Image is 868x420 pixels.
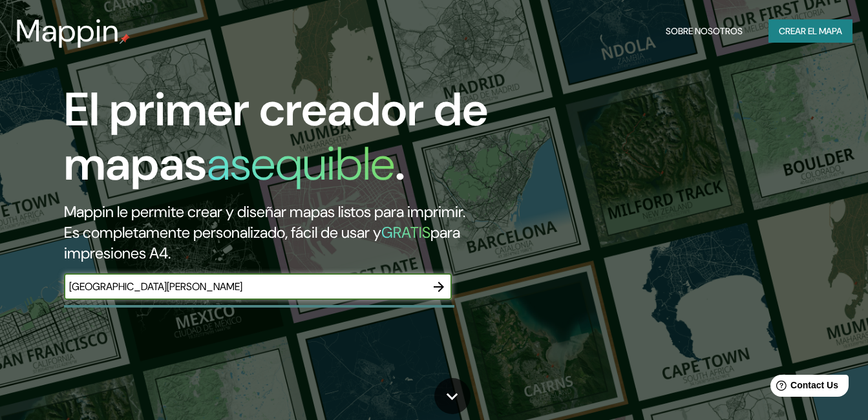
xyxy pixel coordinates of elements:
[768,19,852,43] button: Crear el mapa
[120,34,130,44] img: mappin-pin
[64,202,498,264] h2: Mappin le permite crear y diseñar mapas listos para imprimir. Es completamente personalizado, fác...
[207,134,395,194] h1: asequible
[779,23,842,39] font: Crear el mapa
[381,222,430,242] h5: GRATIS
[16,13,120,49] h3: Mappin
[64,83,498,202] h1: El primer creador de mapas .
[753,370,854,406] iframe: Help widget launcher
[661,19,748,43] button: Sobre nosotros
[64,279,426,294] input: Elige tu lugar favorito
[666,23,743,39] font: Sobre nosotros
